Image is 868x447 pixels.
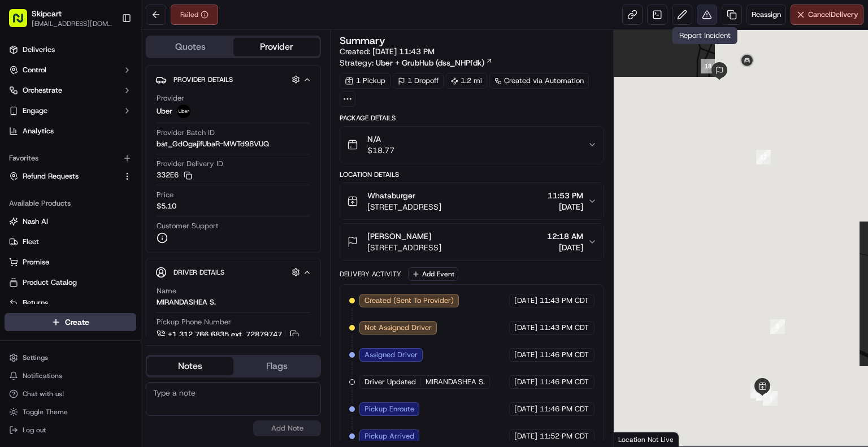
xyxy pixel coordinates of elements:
span: 12:18 AM [547,231,583,242]
h3: Summary [340,36,385,46]
a: Product Catalog [9,277,132,288]
button: Product Catalog [5,274,136,292]
button: Promise [5,253,136,271]
span: [DATE] [514,323,537,333]
button: Settings [5,350,136,366]
button: Add Event [408,267,458,281]
span: [DATE] [514,350,537,360]
span: Deliveries [23,45,55,55]
a: Analytics [5,122,136,140]
span: 11:46 PM CDT [540,350,589,360]
span: [DATE] [548,201,583,212]
span: Pylon [112,280,137,288]
span: 11:46 PM CDT [540,404,589,414]
div: Past conversations [11,146,76,155]
div: 18 [696,54,720,78]
input: Got a question? Start typing here... [29,72,203,84]
div: Strategy: [340,57,493,68]
button: +1 312 766 6835 ext. 72879747 [157,328,301,341]
img: Wisdom Oko [11,194,29,216]
div: MIRANDASHEA S. [157,297,216,307]
span: Log out [23,426,46,435]
span: bat_GdOgajifUbaR-MWTd98VUQ [157,139,269,149]
span: 11:52 PM CDT [540,431,589,441]
div: 1 Dropoff [393,73,444,89]
a: Nash AI [9,216,132,227]
button: Toggle Theme [5,404,136,420]
span: [DATE] [514,431,537,441]
span: [PERSON_NAME] [367,231,431,242]
span: [DATE] [514,296,537,306]
span: Returns [23,298,48,308]
a: Promise [9,257,132,267]
span: Analytics [23,126,54,136]
span: [DATE] [547,242,583,253]
a: Uber + GrubHub (dss_NHPfdk) [376,57,493,68]
span: Uber + GrubHub (dss_NHPfdk) [376,57,484,68]
span: Provider Details [173,75,233,84]
button: Create [5,313,136,331]
button: 332E6 [157,170,192,180]
div: 📗 [11,253,20,262]
button: Provider [233,38,320,56]
span: [DATE] [514,377,537,387]
button: Notes [147,357,233,375]
span: +1 312 766 6835 ext. 72879747 [168,329,282,340]
span: 11:53 PM [548,190,583,201]
span: • [94,175,98,184]
span: Cancel Delivery [808,10,858,20]
img: Nash [11,11,34,33]
div: Available Products [5,194,136,212]
span: 11:46 PM CDT [540,377,589,387]
span: Control [23,65,46,75]
span: Provider [157,93,184,103]
span: Pickup Phone Number [157,317,231,327]
img: Jonathan Mireles [11,164,29,182]
span: Promise [23,257,49,267]
span: Chat with us! [23,389,64,398]
div: 8 [766,315,789,338]
button: Provider Details [155,70,311,89]
img: uber-new-logo.jpeg [177,105,190,118]
p: Welcome 👋 [11,45,206,63]
button: Start new chat [192,111,206,124]
button: Whataburger[STREET_ADDRESS]11:53 PM[DATE] [340,183,604,219]
a: Fleet [9,237,132,247]
span: Uber [157,106,172,116]
div: 6 [752,381,775,405]
button: Engage [5,102,136,120]
span: Nash AI [23,216,48,227]
span: [DATE] [514,404,537,414]
button: Fleet [5,233,136,251]
span: MIRANDASHEA S. [426,377,485,387]
span: Orchestrate [23,85,62,96]
div: 💻 [96,253,105,262]
div: 1.2 mi [446,73,487,89]
div: Favorites [5,149,136,167]
button: Notifications [5,368,136,384]
button: Failed [171,5,218,25]
a: Returns [9,298,132,308]
button: Driver Details [155,263,311,281]
button: Skipcart[EMAIL_ADDRESS][DOMAIN_NAME] [5,5,117,32]
div: Location Details [340,170,604,179]
button: Nash AI [5,212,136,231]
span: Wisdom [PERSON_NAME] [35,205,120,214]
button: [EMAIL_ADDRESS][DOMAIN_NAME] [32,19,112,28]
span: Fleet [23,237,39,247]
button: Refund Requests [5,167,136,185]
span: Create [65,316,89,328]
span: Provider Batch ID [157,128,215,138]
span: $18.77 [367,145,394,156]
div: Report Incident [672,27,737,44]
img: 1736555255976-a54dd68f-1ca7-489b-9aae-adbdc363a1c4 [23,206,32,215]
button: Orchestrate [5,81,136,99]
div: 4 [758,387,782,410]
span: $5.10 [157,201,176,211]
a: Refund Requests [9,171,118,181]
span: Driver Details [173,268,224,277]
span: Created (Sent To Provider) [364,296,454,306]
div: Created via Automation [489,73,589,89]
button: [PERSON_NAME][STREET_ADDRESS]12:18 AM[DATE] [340,224,604,260]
